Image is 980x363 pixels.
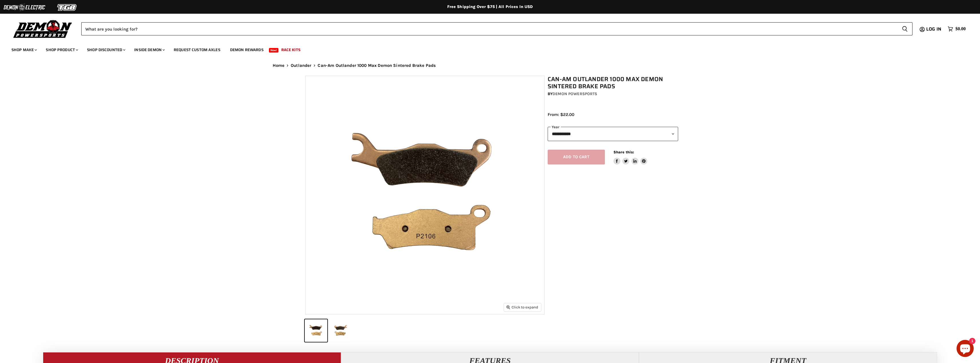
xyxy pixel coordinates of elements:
[261,4,719,9] div: Free Shipping Over $75 | All Prices In USD
[277,44,305,56] a: Race Kits
[548,76,678,90] h1: Can-Am Outlander 1000 Max Demon Sintered Brake Pads
[83,44,129,56] a: Shop Discounted
[504,303,541,311] button: Click to expand
[613,150,634,154] span: Share this:
[553,91,597,96] a: Demon Powersports
[169,44,225,56] a: Request Custom Axles
[506,305,538,309] span: Click to expand
[7,44,40,56] a: Shop Make
[130,44,168,56] a: Inside Demon
[548,112,574,117] span: From: $22.00
[945,25,969,33] a: $0.00
[329,319,352,342] button: Can-Am Outlander 1000 Max Demon Sintered Brake Pads thumbnail
[261,63,719,68] nav: Breadcrumbs
[46,2,89,13] img: TGB Logo 2
[926,25,941,33] span: Log in
[955,340,975,358] inbox-online-store-chat: Shopify online store chat
[41,44,82,56] a: Shop Product
[306,76,544,314] img: Can-Am Outlander 1000 Max Demon Sintered Brake Pads
[613,150,648,165] aside: Share this:
[548,91,678,97] div: by
[226,44,268,56] a: Demon Rewards
[924,27,945,32] a: Log in
[81,22,897,35] input: Search
[305,319,327,342] button: Can-Am Outlander 1000 Max Demon Sintered Brake Pads thumbnail
[81,22,912,35] form: Product
[273,63,285,68] a: Home
[318,63,436,68] span: Can-Am Outlander 1000 Max Demon Sintered Brake Pads
[11,19,74,39] img: Demon Powersports
[955,26,966,32] span: $0.00
[291,63,311,68] a: Outlander
[7,42,964,56] ul: Main menu
[897,22,912,35] button: Search
[548,127,678,141] select: year
[269,48,279,53] span: New!
[3,2,46,13] img: Demon Electric Logo 2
